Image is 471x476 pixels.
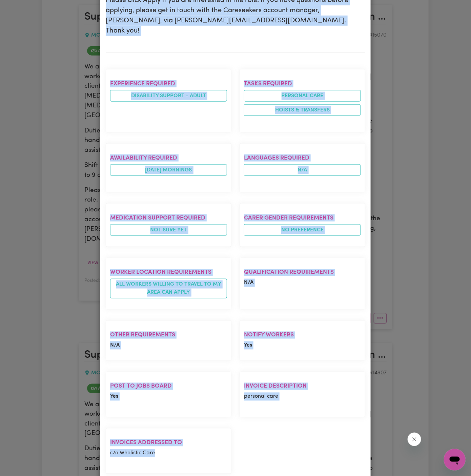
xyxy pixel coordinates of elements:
span: All workers willing to travel to my area can apply [110,279,227,298]
li: [DATE] mornings [110,164,227,176]
h2: Qualification requirements [244,269,361,276]
span: N/A [244,280,253,286]
span: No preference [244,224,361,236]
h2: Post to Jobs Board [110,383,227,390]
p: personal care [244,393,361,401]
li: Disability support - Adult [110,90,227,102]
h2: Invoice description [244,383,361,390]
h2: Worker location requirements [110,269,227,276]
h2: Experience required [110,80,227,87]
span: Not sure yet [110,224,227,236]
iframe: Button to launch messaging window [444,449,466,471]
h2: Notify Workers [244,332,361,339]
h2: Other requirements [110,332,227,339]
span: Yes [110,394,118,399]
li: Hoists & transfers [244,104,361,116]
span: Yes [244,343,252,348]
h2: Tasks required [244,80,361,87]
span: N/A [110,343,120,348]
li: Personal care [244,90,361,102]
h2: Carer gender requirements [244,214,361,222]
p: c/o Wholistic Care [110,449,227,457]
h2: Invoices addressed to [110,439,227,447]
h2: Availability required [110,154,227,162]
span: Need any help? [4,5,41,10]
h2: Languages required [244,154,361,162]
h2: Medication Support Required [110,214,227,222]
span: N/A [244,164,361,176]
iframe: Close message [408,433,421,446]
